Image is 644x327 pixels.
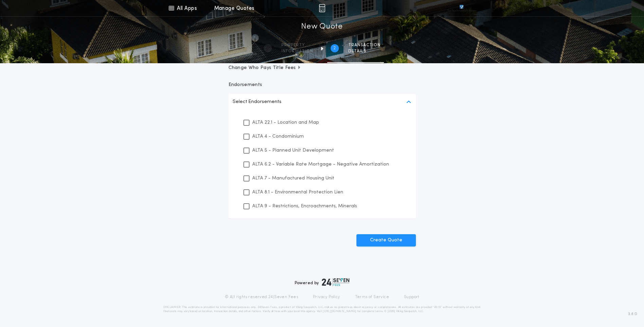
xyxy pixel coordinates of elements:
img: vs-icon [447,5,476,12]
a: [URL][DOMAIN_NAME] [323,310,356,313]
p: ALTA 5 - Planned Unit Development [252,147,334,154]
h2: 2 [333,46,336,51]
p: ALTA 9 - Restrictions, Encroachments, Minerals [252,203,357,210]
img: img [319,4,325,12]
p: Select Endorsements [233,98,281,106]
a: Support [404,294,419,300]
a: Terms of Service [355,294,389,300]
p: ALTA 22.1 - Location and Map [252,119,319,126]
p: DISCLAIMER: This estimate is provided for informational purposes only. 24|Seven Fees, a product o... [163,305,481,313]
p: Endorsements [228,82,416,88]
h1: New Quote [301,21,343,32]
img: logo [322,278,350,286]
button: Select Endorsements [228,94,416,110]
a: Privacy Policy [313,294,340,300]
p: © All rights reserved. 24|Seven Fees [225,294,298,300]
p: ALTA 7 - Manufactured Housing Unit [252,175,334,182]
span: 3.8.0 [628,311,637,317]
span: Property [281,42,313,48]
span: information [281,49,313,54]
button: Create Quote [356,234,416,246]
span: Change Who Pays Title Fees [228,65,301,71]
p: ALTA 6.2 - Variable Rate Mortgage - Negative Amortization [252,161,389,168]
span: Transaction [348,42,381,48]
button: Change Who Pays Title Fees [228,65,416,71]
ul: Select Endorsements [228,110,416,219]
p: ALTA 4 - Condominium [252,133,304,140]
span: details [348,49,381,54]
div: Powered by [295,278,350,286]
p: ALTA 8.1 - Environmental Protection Lien [252,189,343,196]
